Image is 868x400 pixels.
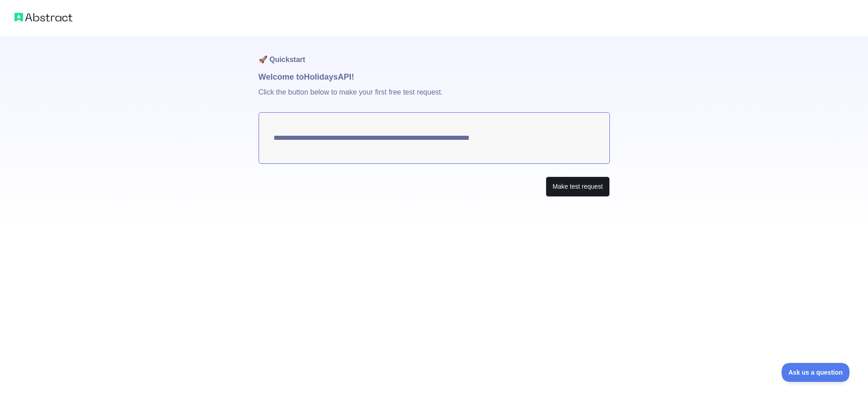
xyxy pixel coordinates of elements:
img: Abstract logo [14,11,72,24]
button: Make test request [546,176,609,197]
iframe: Toggle Customer Support [782,363,850,382]
h1: 🚀 Quickstart [259,36,610,71]
p: Click the button below to make your first free test request. [259,83,610,112]
h1: Welcome to Holidays API! [259,71,610,83]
